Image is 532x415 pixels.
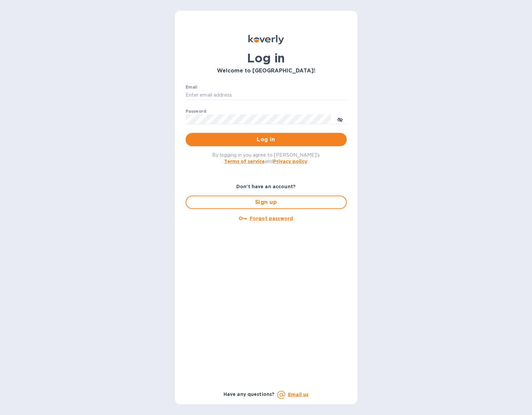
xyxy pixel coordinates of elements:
[273,159,307,164] a: Privacy policy
[236,184,296,189] b: Don't have an account?
[186,85,197,89] label: Email
[212,152,320,164] span: By logging in you agree to [PERSON_NAME]'s and .
[224,392,275,397] b: Have any questions?
[248,35,284,44] img: Koverly
[191,136,341,144] span: Log in
[186,90,347,100] input: Enter email address
[333,112,347,126] button: toggle password visibility
[186,109,206,113] label: Password
[186,196,347,209] button: Sign up
[192,198,341,206] span: Sign up
[250,216,293,221] u: Forgot password
[186,51,347,65] h1: Log in
[288,392,308,397] a: Email us
[224,159,265,164] a: Terms of service
[186,133,347,146] button: Log in
[186,68,347,74] h3: Welcome to [GEOGRAPHIC_DATA]!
